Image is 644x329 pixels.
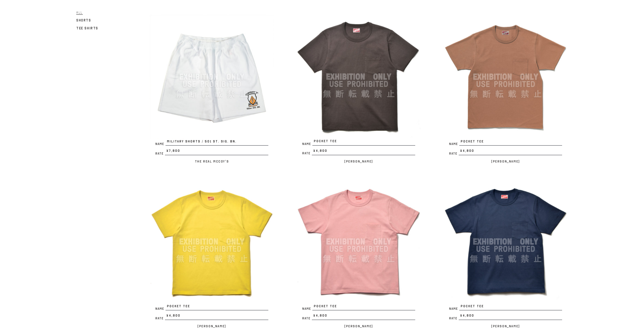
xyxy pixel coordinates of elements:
[302,142,312,146] span: Name
[76,25,98,32] a: Tee Shirts
[155,142,166,146] span: Name
[76,17,91,24] a: Shorts
[297,158,421,165] p: [PERSON_NAME]
[155,317,165,320] span: Rate
[459,139,562,146] span: POCKET TEE
[443,15,568,165] a: POCKET TEE NamePOCKET TEE Rate¥4,800 [PERSON_NAME]
[302,317,312,320] span: Rate
[165,313,268,320] span: ¥4,800
[150,158,274,165] p: The Real McCoy's
[459,304,562,311] span: POCKET TEE
[76,26,98,30] span: Tee Shirts
[312,139,415,146] span: POCKET TEE
[443,158,568,165] p: [PERSON_NAME]
[297,15,421,139] img: POCKET TEE
[302,152,312,155] span: Rate
[312,148,415,155] span: ¥4,800
[166,304,268,311] span: POCKET TEE
[297,179,421,304] img: POCKET TEE
[155,152,165,155] span: Rate
[443,179,568,304] img: POCKET TEE
[155,307,166,310] span: Name
[76,9,83,16] a: All
[302,307,312,310] span: Name
[459,313,562,320] span: ¥4,800
[150,15,274,165] a: MILITARY SHORTS / 501 st. SIG. BN. NameMILITARY SHORTS / 501 st. SIG. BN. Rate¥7,800 The Real McC...
[449,307,459,310] span: Name
[449,152,459,155] span: Rate
[297,15,421,165] a: POCKET TEE NamePOCKET TEE Rate¥4,800 [PERSON_NAME]
[459,148,562,155] span: ¥4,800
[166,139,268,146] span: MILITARY SHORTS / 501 st. SIG. BN.
[449,317,459,320] span: Rate
[150,179,274,304] img: POCKET TEE
[312,304,415,311] span: POCKET TEE
[76,10,83,15] span: All
[150,15,274,139] img: MILITARY SHORTS / 501 st. SIG. BN.
[165,148,268,155] span: ¥7,800
[312,313,415,320] span: ¥4,800
[443,15,568,139] img: POCKET TEE
[76,18,91,22] span: Shorts
[449,142,459,146] span: Name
